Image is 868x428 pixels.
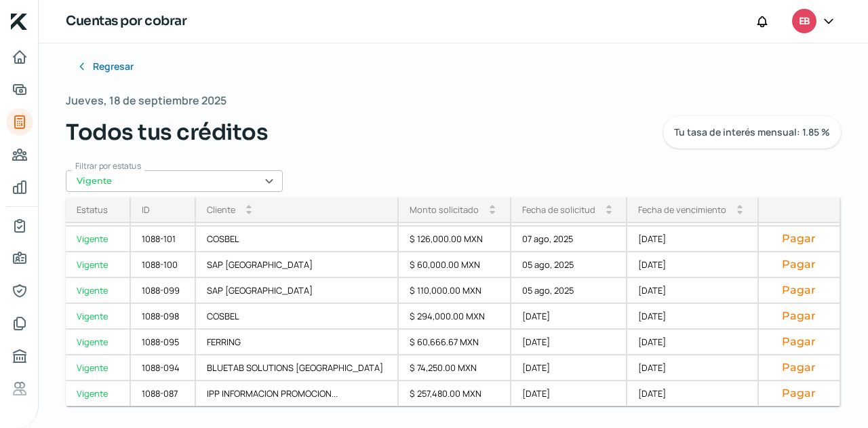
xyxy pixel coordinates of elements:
[66,252,131,278] a: Vigente
[93,62,134,71] span: Regresar
[142,203,150,216] div: ID
[66,304,131,330] a: Vigente
[131,381,196,407] div: 1088-087
[6,76,33,103] a: Adelantar facturas
[627,381,759,407] div: [DATE]
[77,203,108,216] div: Estatus
[6,174,33,201] a: Mis finanzas
[196,381,399,407] div: IPP INFORMACION PROMOCION...
[770,387,829,400] button: Pagar
[627,252,759,278] div: [DATE]
[66,381,131,407] a: Vigente
[131,355,196,381] div: 1088-094
[6,212,33,239] a: Mi contrato
[6,310,33,337] a: Documentos
[207,203,235,216] div: Cliente
[6,375,33,402] a: Referencias
[196,227,399,252] div: COSBEL
[399,227,511,252] div: $ 126,000.00 MXN
[6,109,33,136] a: Tus créditos
[66,278,131,304] a: Vigente
[66,53,144,80] button: Regresar
[674,128,830,137] span: Tu tasa de interés mensual: 1.85 %
[399,330,511,355] div: $ 60,666.67 MXN
[737,210,743,215] i: arrow_drop_down
[511,330,628,355] div: [DATE]
[511,227,628,252] div: 07 ago, 2025
[511,355,628,381] div: [DATE]
[770,309,829,323] button: Pagar
[399,355,511,381] div: $ 74,250.00 MXN
[131,330,196,355] div: 1088-095
[511,252,628,278] div: 05 ago, 2025
[6,43,33,71] a: Inicio
[66,355,131,381] a: Vigente
[131,227,196,252] div: 1088-101
[770,361,829,374] button: Pagar
[627,355,759,381] div: [DATE]
[399,304,511,330] div: $ 294,000.00 MXN
[627,227,759,252] div: [DATE]
[66,330,131,355] a: Vigente
[75,160,141,172] span: Filtrar por estatus
[6,277,33,305] a: Representantes
[131,278,196,304] div: 1088-099
[399,252,511,278] div: $ 60,000.00 MXN
[66,116,268,149] span: Todos tus créditos
[522,203,595,216] div: Fecha de solicitud
[196,330,399,355] div: FERRING
[66,91,226,111] span: Jueves, 18 de septiembre 2025
[627,304,759,330] div: [DATE]
[627,330,759,355] div: [DATE]
[770,284,829,297] button: Pagar
[399,381,511,407] div: $ 257,480.00 MXN
[131,304,196,330] div: 1088-098
[66,227,131,252] a: Vigente
[511,278,628,304] div: 05 ago, 2025
[6,245,33,272] a: Información general
[606,210,612,215] i: arrow_drop_down
[196,252,399,278] div: SAP [GEOGRAPHIC_DATA]
[66,12,186,31] h1: Cuentas por cobrar
[490,210,495,215] i: arrow_drop_down
[6,343,33,370] a: Buró de crédito
[511,381,628,407] div: [DATE]
[770,232,829,246] button: Pagar
[131,252,196,278] div: 1088-100
[511,304,628,330] div: [DATE]
[246,210,252,215] i: arrow_drop_down
[770,335,829,349] button: Pagar
[410,203,479,216] div: Monto solicitado
[196,278,399,304] div: SAP [GEOGRAPHIC_DATA]
[6,141,33,168] a: Pago a proveedores
[627,278,759,304] div: [DATE]
[799,14,810,30] span: EB
[638,203,726,216] div: Fecha de vencimiento
[196,304,399,330] div: COSBEL
[196,355,399,381] div: BLUETAB SOLUTIONS [GEOGRAPHIC_DATA]
[770,258,829,271] button: Pagar
[399,278,511,304] div: $ 110,000.00 MXN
